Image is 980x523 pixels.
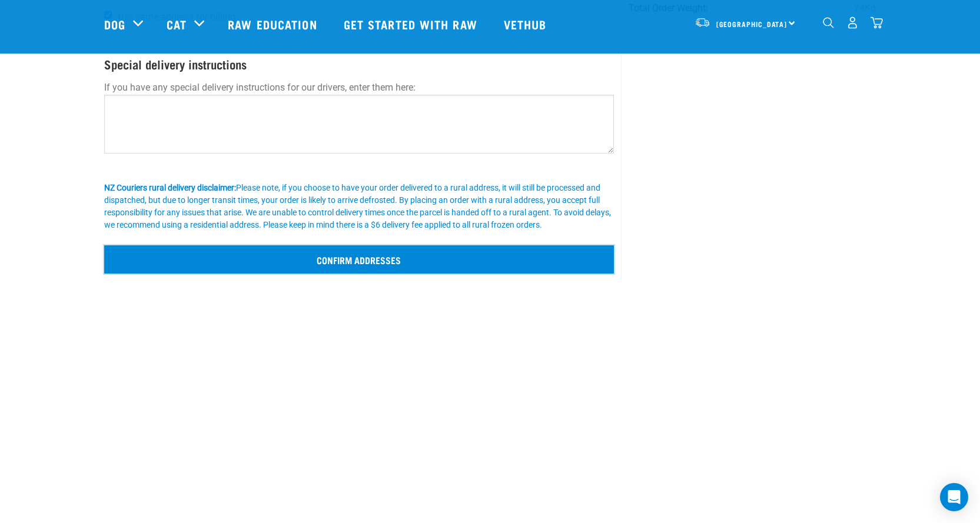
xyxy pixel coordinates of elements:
[846,16,859,29] img: user.png
[940,483,968,511] div: Open Intercom Messenger
[871,16,883,29] img: home-icon@2x.png
[332,1,492,48] a: Get started with Raw
[104,245,614,274] input: Confirm addresses
[716,22,788,26] span: [GEOGRAPHIC_DATA]
[823,17,834,28] img: home-icon-1@2x.png
[104,15,125,33] a: Dog
[695,17,710,28] img: van-moving.png
[104,57,614,71] h4: Special delivery instructions
[167,15,187,33] a: Cat
[492,1,562,48] a: Vethub
[104,81,614,95] p: If you have any special delivery instructions for our drivers, enter them here:
[104,183,236,192] b: NZ Couriers rural delivery disclaimer:
[104,182,614,231] div: Please note, if you choose to have your order delivered to a rural address, it will still be proc...
[216,1,331,48] a: Raw Education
